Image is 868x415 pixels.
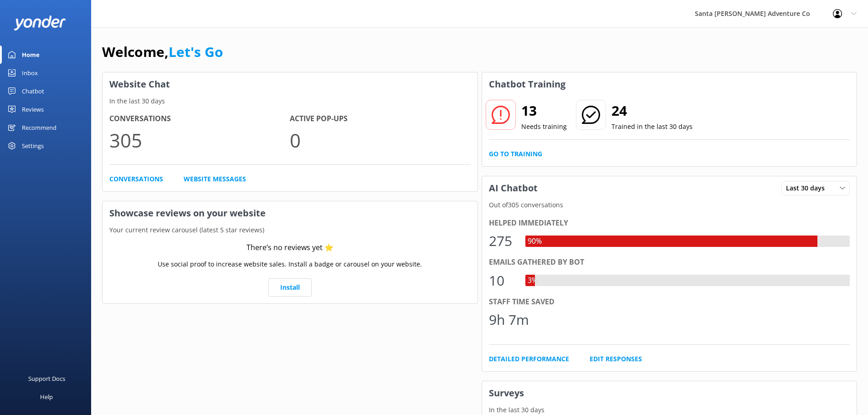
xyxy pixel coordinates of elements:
h1: Welcome, [102,41,223,63]
p: Your current review carousel (latest 5 star reviews) [103,225,478,235]
div: Emails gathered by bot [489,256,850,268]
p: In the last 30 days [482,405,857,415]
div: Home [22,46,40,64]
h3: Chatbot Training [482,72,572,96]
p: In the last 30 days [103,96,478,106]
h3: Surveys [482,381,857,405]
h2: 13 [521,100,567,122]
h3: AI Chatbot [482,176,544,200]
a: Go to Training [489,149,542,159]
h2: 24 [611,100,693,122]
p: 0 [290,125,470,155]
div: Helped immediately [489,217,850,229]
p: Needs training [521,122,567,132]
a: Let's Go [169,42,223,61]
div: 90% [525,236,544,247]
div: 10 [489,270,516,292]
a: Conversations [109,174,163,184]
a: Website Messages [184,174,246,184]
p: Trained in the last 30 days [611,122,693,132]
h3: Website Chat [103,72,478,96]
a: Detailed Performance [489,354,569,364]
p: Out of 305 conversations [482,200,857,210]
h4: Active Pop-ups [290,113,470,125]
div: Help [40,388,53,406]
h3: Showcase reviews on your website [103,201,478,225]
a: Install [268,278,312,297]
div: Recommend [22,118,56,137]
div: There’s no reviews yet ⭐ [247,242,334,254]
a: Edit Responses [590,354,642,364]
img: yonder-white-logo.png [14,15,66,31]
div: Settings [22,137,44,155]
div: 3% [525,275,540,287]
div: Staff time saved [489,296,850,308]
div: 275 [489,230,516,252]
div: Inbox [22,64,38,82]
p: Use social proof to increase website sales. Install a badge or carousel on your website. [158,259,422,269]
div: Support Docs [28,369,65,388]
h4: Conversations [109,113,290,125]
span: Last 30 days [786,183,830,193]
div: Reviews [22,100,44,118]
div: Chatbot [22,82,44,100]
p: 305 [109,125,290,155]
div: 9h 7m [489,309,529,331]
